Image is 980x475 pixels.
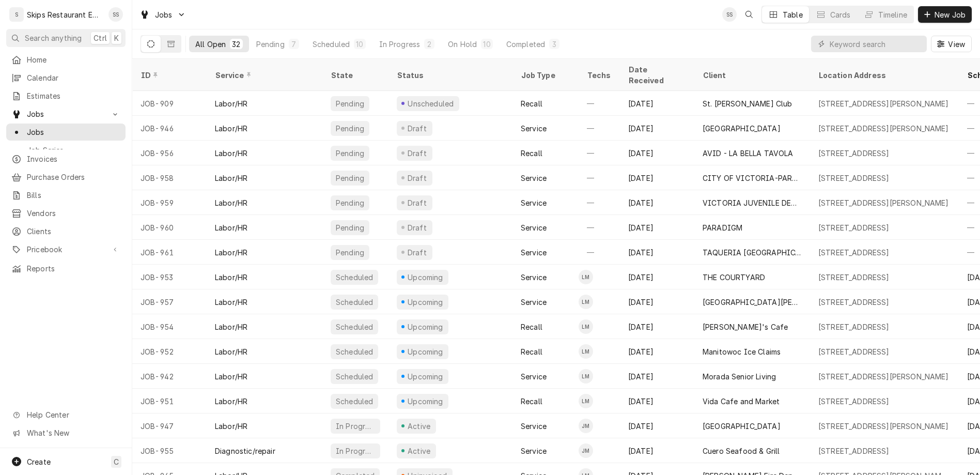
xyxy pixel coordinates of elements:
[818,346,890,357] div: [STREET_ADDRESS]
[132,165,207,190] div: JOB-958
[27,409,119,420] span: Help Center
[521,197,547,208] div: Service
[132,413,207,438] div: JOB-947
[521,272,547,283] div: Service
[587,70,612,81] div: Techs
[6,51,126,68] a: Home
[703,396,780,407] div: Vida Cafe and Market
[331,70,380,81] div: State
[335,272,374,283] div: Scheduled
[620,389,694,413] div: [DATE]
[256,39,285,50] div: Pending
[27,457,51,466] span: Create
[132,339,207,364] div: JOB-952
[6,150,126,167] a: Invoices
[215,222,247,233] div: Labor/HR
[406,247,428,258] div: Draft
[335,173,365,183] div: Pending
[620,215,694,240] div: [DATE]
[132,190,207,215] div: JOB-959
[407,321,445,332] div: Upcoming
[406,173,428,183] div: Draft
[579,443,593,458] div: JM
[932,9,968,20] span: New Job
[407,346,445,357] div: Upcoming
[335,148,365,159] div: Pending
[579,295,593,309] div: Longino Monroe's Avatar
[6,241,126,258] a: Go to Pricebook
[215,173,247,183] div: Labor/HR
[132,265,207,289] div: JOB-953
[703,70,800,81] div: Client
[579,419,593,433] div: JM
[407,297,445,308] div: Upcoming
[579,319,593,334] div: Longino Monroe's Avatar
[407,272,445,283] div: Upcoming
[9,7,24,22] div: S
[335,197,365,208] div: Pending
[521,446,547,456] div: Service
[521,346,542,357] div: Recall
[818,123,949,134] div: [STREET_ADDRESS][PERSON_NAME]
[114,33,119,43] span: K
[579,270,593,284] div: LM
[407,371,445,382] div: Upcoming
[406,222,428,233] div: Draft
[579,443,593,458] div: Jason Marroquin's Avatar
[215,421,247,432] div: Labor/HR
[818,272,890,283] div: [STREET_ADDRESS]
[27,127,120,137] span: Jobs
[579,344,593,359] div: Longino Monroe's Avatar
[335,123,365,134] div: Pending
[132,314,207,339] div: JOB-954
[703,371,776,382] div: Morada Senior Living
[27,190,120,201] span: Bills
[483,39,490,50] div: 10
[6,142,126,159] a: Job Series
[579,240,620,265] div: —
[448,39,477,50] div: On Hold
[579,369,593,384] div: LM
[27,208,120,219] span: Vendors
[521,396,542,407] div: Recall
[579,369,593,384] div: Longino Monroe's Avatar
[818,197,949,208] div: [STREET_ADDRESS][PERSON_NAME]
[132,240,207,265] div: JOB-961
[579,394,593,408] div: LM
[506,39,545,50] div: Completed
[215,247,247,258] div: Labor/HR
[703,148,794,159] div: AVID - LA BELLA TAVOLA
[27,263,120,274] span: Reports
[132,364,207,389] div: JOB-942
[521,247,547,258] div: Service
[155,9,173,20] span: Jobs
[215,70,312,81] div: Service
[27,172,120,182] span: Purchase Orders
[215,98,247,109] div: Labor/HR
[6,124,126,141] a: Jobs
[818,396,890,407] div: [STREET_ADDRESS]
[6,406,126,423] a: Go to Help Center
[406,421,432,432] div: Active
[521,123,547,134] div: Service
[703,321,788,332] div: [PERSON_NAME]'s Cafe
[620,91,694,116] div: [DATE]
[335,421,376,432] div: In Progress
[132,91,207,116] div: JOB-909
[620,314,694,339] div: [DATE]
[407,396,445,407] div: Upcoming
[291,39,297,50] div: 7
[579,344,593,359] div: LM
[397,70,502,81] div: Status
[313,39,350,50] div: Scheduled
[132,215,207,240] div: JOB-960
[722,7,737,22] div: SS
[579,165,620,190] div: —
[818,297,890,308] div: [STREET_ADDRESS]
[703,197,802,208] div: VICTORIA JUVENILE DETENTION CTR
[215,123,247,134] div: Labor/HR
[703,421,781,432] div: [GEOGRAPHIC_DATA]
[918,6,972,23] button: New Job
[27,9,103,20] div: Skips Restaurant Equipment
[620,413,694,438] div: [DATE]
